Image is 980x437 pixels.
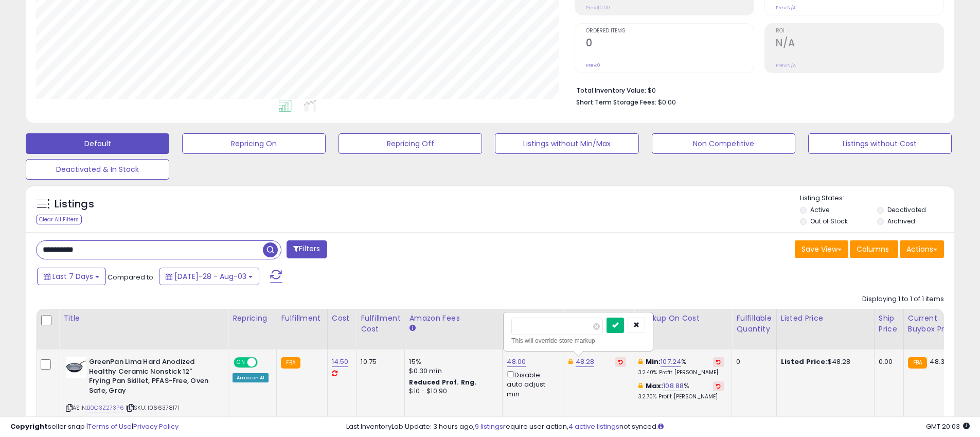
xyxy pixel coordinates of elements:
[409,366,494,376] div: $0.30 min
[926,422,970,431] span: 2025-08-11 20:03 GMT
[586,5,610,11] small: Prev: $0.00
[133,422,179,431] a: Privacy Policy
[661,357,681,367] a: 107.24
[55,197,94,212] h5: Listings
[182,133,326,154] button: Repricing On
[776,62,796,68] small: Prev: N/A
[52,271,93,282] span: Last 7 Days
[89,357,214,398] b: GreenPan Lima Hard Anodized Healthy Ceramic Nonstick 12" Frying Pan Skillet, PFAS-Free, Oven Safe...
[850,240,898,258] button: Columns
[338,133,482,154] button: Repricing Off
[638,382,643,389] i: This overrides the store level max markup for this listing
[930,357,947,366] span: 48.31
[887,205,926,214] label: Deactivated
[800,194,954,203] p: Listing States:
[576,98,656,107] b: Short Term Storage Fees:
[507,369,556,399] div: Disable auto adjust min
[900,240,944,258] button: Actions
[233,373,269,382] div: Amazon AI
[475,422,503,431] a: 9 listings
[638,369,724,376] p: 32.40% Profit [PERSON_NAME]
[638,393,724,400] p: 32.70% Profit [PERSON_NAME]
[10,422,179,432] div: seller snap | |
[776,5,796,11] small: Prev: N/A
[781,313,870,324] div: Listed Price
[10,422,48,431] strong: Copyright
[795,240,848,258] button: Save View
[586,62,600,68] small: Prev: 0
[879,313,899,335] div: Ship Price
[908,357,927,369] small: FBA
[663,381,684,391] a: 108.88
[233,313,272,324] div: Repricing
[281,313,323,324] div: Fulfillment
[862,294,944,304] div: Displaying 1 to 1 of 1 items
[37,268,106,285] button: Last 7 Days
[781,357,828,366] b: Listed Price:
[658,97,676,107] span: $0.00
[638,358,643,365] i: This overrides the store level min markup for this listing
[586,28,754,34] span: Ordered Items
[66,357,86,378] img: 31RcN5JarAL._SL40_.jpg
[646,381,664,391] b: Max:
[634,309,732,349] th: The percentage added to the cost of goods (COGS) that forms the calculator for Min & Max prices.
[26,133,169,154] button: Default
[810,205,829,214] label: Active
[235,358,247,367] span: ON
[409,387,494,396] div: $10 - $10.90
[287,240,327,258] button: Filters
[256,358,273,367] span: OFF
[576,357,595,367] a: 48.28
[332,313,352,324] div: Cost
[908,313,961,335] div: Current Buybox Price
[879,357,896,366] div: 0.00
[159,268,259,285] button: [DATE]-28 - Aug-03
[174,271,246,282] span: [DATE]-28 - Aug-03
[409,313,498,324] div: Amazon Fees
[716,383,721,389] i: Revert to store-level Max Markup
[586,37,754,51] h2: 0
[87,404,124,412] a: B0C3Z273P6
[716,359,721,364] i: Revert to store-level Min Markup
[808,133,952,154] button: Listings without Cost
[88,422,132,431] a: Terms of Use
[409,357,494,366] div: 15%
[638,313,727,324] div: Markup on Cost
[887,217,915,225] label: Archived
[63,313,224,324] div: Title
[810,217,848,225] label: Out of Stock
[507,357,526,367] a: 48.00
[736,357,768,366] div: 0
[361,357,397,366] div: 10.75
[332,357,349,367] a: 14.50
[409,324,415,333] small: Amazon Fees.
[36,215,82,224] div: Clear All Filters
[126,404,180,412] span: | SKU: 1066378171
[409,378,476,387] b: Reduced Prof. Rng.
[576,83,936,96] li: $0
[108,272,155,282] span: Compared to:
[652,133,795,154] button: Non Competitive
[568,422,619,431] a: 4 active listings
[26,159,169,180] button: Deactivated & In Stock
[776,37,943,51] h2: N/A
[857,244,889,254] span: Columns
[361,313,400,335] div: Fulfillment Cost
[346,422,970,432] div: Last InventoryLab Update: 3 hours ago, require user action, not synced.
[511,336,645,346] div: This will override store markup
[638,381,724,400] div: %
[495,133,638,154] button: Listings without Min/Max
[776,28,943,34] span: ROI
[638,357,724,376] div: %
[736,313,772,335] div: Fulfillable Quantity
[576,86,646,95] b: Total Inventory Value:
[281,357,300,369] small: FBA
[646,357,661,366] b: Min:
[781,357,866,366] div: $48.28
